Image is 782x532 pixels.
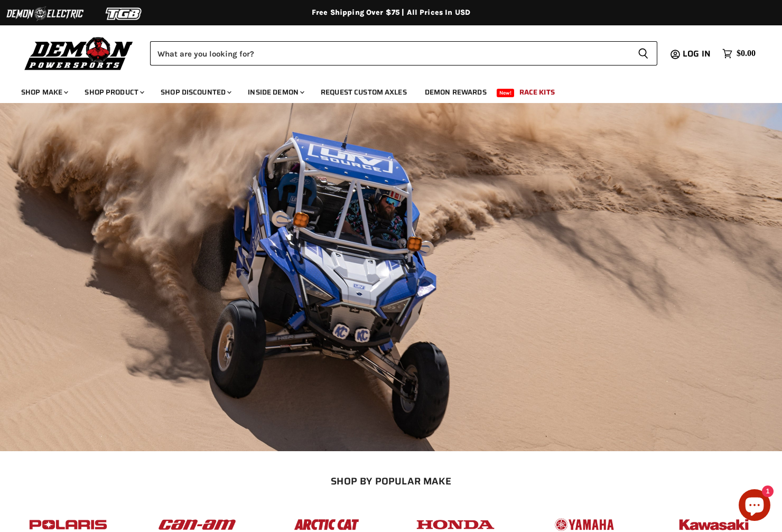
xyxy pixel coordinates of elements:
a: Shop Make [13,81,75,103]
img: Demon Electric Logo 2 [5,4,85,24]
button: Search [629,41,657,66]
ul: Main menu [13,77,753,103]
span: Log in [683,47,711,60]
a: Demon Rewards [417,81,495,103]
form: Product [150,41,657,66]
a: Shop Discounted [153,81,238,103]
a: Shop Product [77,81,151,103]
a: Request Custom Axles [313,81,415,103]
a: Inside Demon [240,81,311,103]
span: $0.00 [737,49,756,59]
img: TGB Logo 2 [85,4,164,24]
span: New! [497,89,515,97]
a: $0.00 [717,46,761,61]
inbox-online-store-chat: Shopify online store chat [736,489,774,524]
h2: SHOP BY POPULAR MAKE [13,475,769,487]
a: Log in [678,49,717,59]
input: Search [150,41,629,66]
a: Race Kits [511,81,563,103]
img: Demon Powersports [21,34,137,72]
